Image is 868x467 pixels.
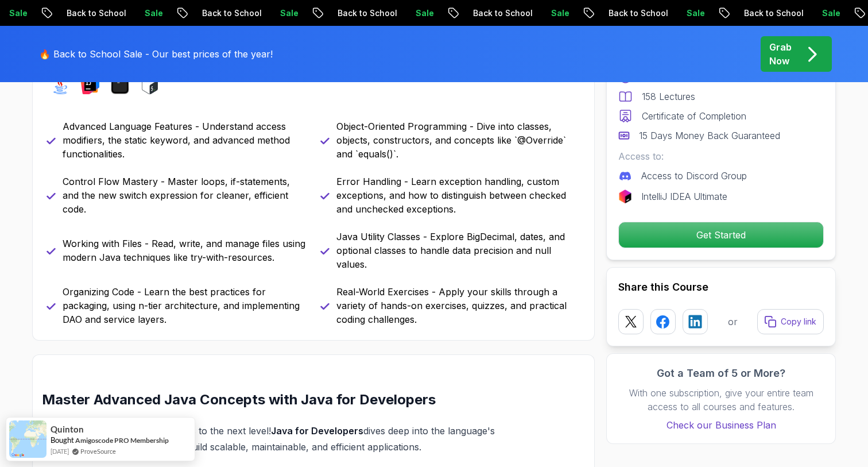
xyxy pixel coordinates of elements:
[618,418,824,432] a: Check our Business Plan
[618,190,632,203] img: jetbrains logo
[336,285,580,326] p: Real-World Exercises - Apply your skills through a variety of hands-on exercises, quizzes, and pr...
[677,7,714,19] p: Sale
[781,316,816,327] p: Copy link
[141,76,159,94] img: bash logo
[599,7,677,19] p: Back to School
[406,7,443,19] p: Sale
[618,149,824,163] p: Access to:
[639,129,780,142] p: 15 Days Money Back Guaranteed
[769,40,792,68] p: Grab Now
[757,309,824,334] button: Copy link
[192,7,270,19] p: Back to School
[642,109,746,123] p: Certificate of Completion
[63,285,307,326] p: Organizing Code - Learn the best practices for packaging, using n-tier architecture, and implemen...
[51,424,84,434] span: Quinton
[270,7,307,19] p: Sale
[57,7,135,19] p: Back to School
[75,436,169,445] a: Amigoscode PRO Membership
[463,7,541,19] p: Back to School
[641,169,747,183] p: Access to Discord Group
[51,76,69,94] img: java logo
[618,386,824,414] p: With one subscription, give your entire team access to all courses and features.
[135,7,172,19] p: Sale
[63,237,307,264] p: Working with Files - Read, write, and manage files using modern Java techniques like try-with-res...
[63,119,307,161] p: Advanced Language Features - Understand access modifiers, the static keyword, and advanced method...
[619,222,823,248] p: Get Started
[728,315,738,329] p: or
[734,7,812,19] p: Back to School
[63,175,307,216] p: Control Flow Mastery - Master loops, if-statements, and the new switch expression for cleaner, ef...
[80,446,116,456] a: ProveSource
[42,423,530,455] p: Take your Java programming skills to the next level! dives deep into the language's advanced conc...
[336,175,580,216] p: Error Handling - Learn exception handling, custom exceptions, and how to distinguish between chec...
[641,190,727,203] p: IntelliJ IDEA Ultimate
[42,391,530,409] h2: Master Advanced Java Concepts with Java for Developers
[9,420,46,458] img: provesource social proof notification image
[81,76,99,94] img: intellij logo
[336,230,580,271] p: Java Utility Classes - Explore BigDecimal, dates, and optional classes to handle data precision a...
[812,7,849,19] p: Sale
[541,7,578,19] p: Sale
[618,279,824,295] h2: Share this Course
[328,7,406,19] p: Back to School
[51,435,74,445] span: Bought
[271,425,363,437] strong: Java for Developers
[111,76,129,94] img: terminal logo
[39,47,273,61] p: 🔥 Back to School Sale - Our best prices of the year!
[336,119,580,161] p: Object-Oriented Programming - Dive into classes, objects, constructors, and concepts like `@Overr...
[618,222,824,248] button: Get Started
[618,365,824,381] h3: Got a Team of 5 or More?
[51,446,69,456] span: [DATE]
[642,90,695,103] p: 158 Lectures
